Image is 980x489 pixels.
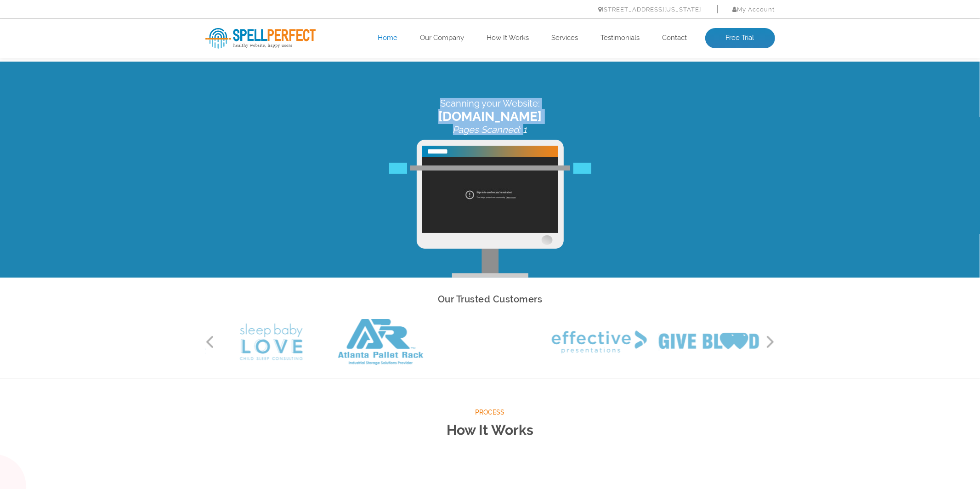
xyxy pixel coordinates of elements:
[205,418,775,443] h2: How It Works
[240,324,303,360] img: Sleep Baby Love
[205,335,215,349] button: Previous
[205,291,775,307] h2: Our Trusted Customers
[766,335,775,349] button: Next
[659,333,759,351] img: Give Blood
[389,129,591,140] img: Free Webiste Analysis
[205,47,775,63] span: [DOMAIN_NAME]
[552,330,647,353] img: Effective
[205,407,775,418] span: Process
[422,96,558,171] img: Free Website Analysis
[417,78,564,216] img: Free Website Analysis
[205,36,775,74] div: Scanning your Website:
[453,63,527,74] i: Pages Scanned: 1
